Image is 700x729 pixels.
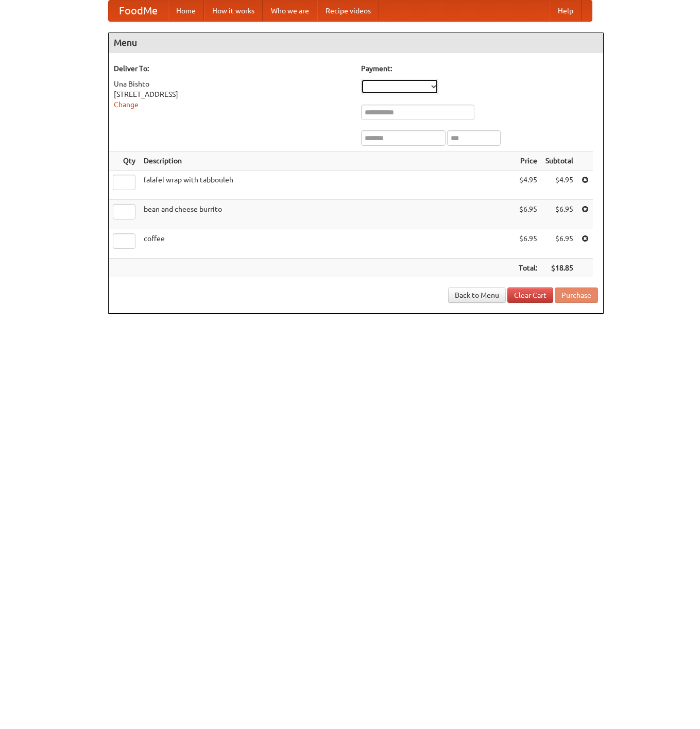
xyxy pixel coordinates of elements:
[515,151,541,171] th: Price
[515,171,541,200] td: $4.95
[361,63,598,74] h5: Payment:
[541,200,577,229] td: $6.95
[109,1,168,21] a: FoodMe
[168,1,204,21] a: Home
[541,151,577,171] th: Subtotal
[140,151,515,171] th: Description
[114,89,351,99] div: [STREET_ADDRESS]
[550,1,582,21] a: Help
[541,171,577,200] td: $4.95
[515,200,541,229] td: $6.95
[515,259,541,278] th: Total:
[317,1,379,21] a: Recipe videos
[140,171,515,200] td: falafel wrap with tabbouleh
[140,200,515,229] td: bean and cheese burrito
[541,259,577,278] th: $18.85
[448,287,506,303] a: Back to Menu
[204,1,263,21] a: How it works
[515,229,541,259] td: $6.95
[109,32,603,53] h4: Menu
[555,287,598,303] button: Purchase
[114,100,139,109] a: Change
[114,79,351,89] div: Una Bishto
[541,229,577,259] td: $6.95
[109,151,140,171] th: Qty
[507,287,553,303] a: Clear Cart
[114,63,351,74] h5: Deliver To:
[140,229,515,259] td: coffee
[263,1,317,21] a: Who we are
